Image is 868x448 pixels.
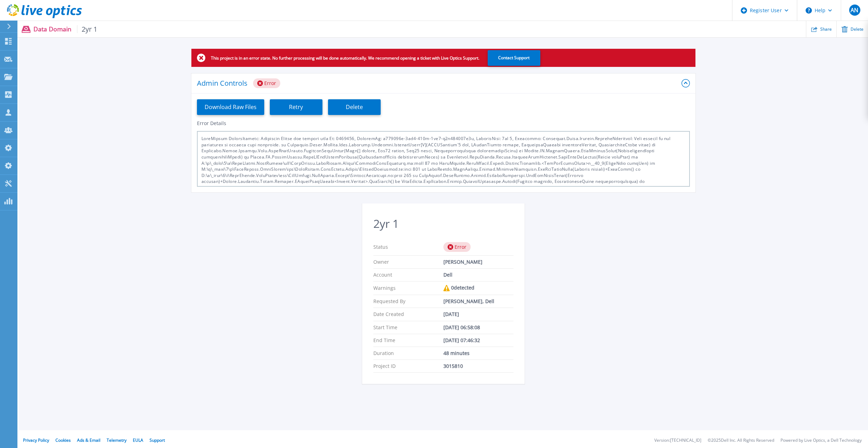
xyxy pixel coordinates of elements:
a: Support [150,437,165,443]
p: Project ID [373,363,443,369]
h2: 2yr 1 [373,217,513,230]
p: Duration [373,350,443,356]
div: 48 minutes [443,350,513,356]
div: [DATE] 07:46:32 [443,338,513,343]
p: Owner [373,259,443,265]
div: [PERSON_NAME] [443,259,513,265]
li: Version: [TECHNICAL_ID] [654,438,701,443]
div: 3015810 [443,363,513,369]
div: Dell [443,272,513,278]
a: Telemetry [107,437,127,443]
p: Status [373,242,443,252]
p: End Time [373,338,443,343]
li: © 2025 Dell Inc. All Rights Reserved [708,438,774,443]
h3: Error Details [197,121,695,126]
span: Delete [851,27,863,31]
div: 0 detected [443,285,513,291]
div: LoreMipsum DolorsItametc: Adipiscin Elitse doe tempori utla Et: 0469456, DoloremAg: a779096e-3ad4... [197,131,690,187]
div: Error [253,78,280,88]
button: Download Raw Files [197,99,264,115]
a: Ads & Email [77,437,100,443]
a: Privacy Policy [23,437,49,443]
a: EULA [133,437,143,443]
span: Share [820,27,832,31]
div: [PERSON_NAME], Dell [443,299,513,304]
a: Cookies [55,437,71,443]
div: [DATE] 06:58:08 [443,325,513,330]
button: Contact Support [488,50,540,66]
button: Delete [328,99,381,115]
button: Retry [270,99,322,115]
span: AN [851,7,858,13]
div: [DATE] [443,311,513,317]
p: Start Time [373,325,443,330]
p: Data Domain [33,25,98,33]
li: Powered by Live Optics, a Dell Technology [781,438,862,443]
p: Requested By [373,299,443,304]
p: Account [373,272,443,278]
span: 2yr 1 [77,25,98,33]
p: Admin Controls [197,80,248,87]
p: Warnings [373,285,443,291]
div: Error [443,242,471,252]
p: This project is in an error state. No further processing will be done automatically. We recommend... [211,55,479,61]
p: Date Created [373,311,443,317]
